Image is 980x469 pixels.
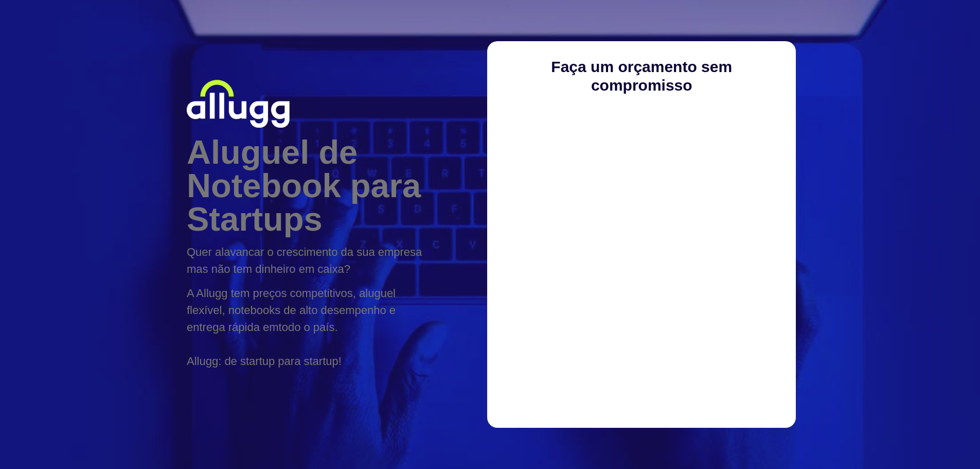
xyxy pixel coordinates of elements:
[929,420,980,469] div: Widget de chat
[187,285,430,370] p: A Allugg tem preços competitivos, aluguel flexível, notebooks de alto desempenho e entrega rápida...
[187,244,430,277] p: Quer alavancar o crescimento da sua empresa mas não tem dinheiro em caixa?
[187,135,454,236] h1: Aluguel de Notebook para Startups
[929,420,980,469] iframe: Chat Widget
[503,119,780,428] iframe: Form 0
[519,58,764,95] h4: Faça um orçamento sem compromisso
[187,80,290,128] img: Allugg locação de TI
[279,321,335,334] strong: todo o país
[187,355,342,368] strong: Allugg: de startup para startup!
